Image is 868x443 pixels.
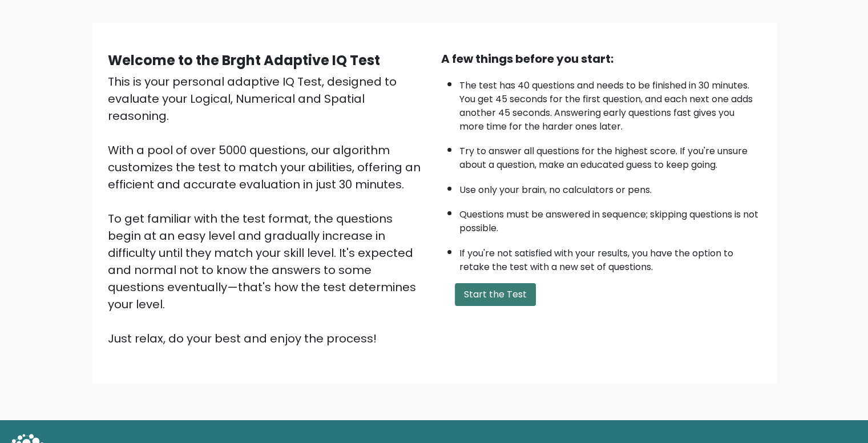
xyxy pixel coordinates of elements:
li: Use only your brain, no calculators or pens. [459,178,761,197]
b: Welcome to the Brght Adaptive IQ Test [108,51,380,70]
li: If you're not satisfied with your results, you have the option to retake the test with a new set ... [459,241,761,274]
div: This is your personal adaptive IQ Test, designed to evaluate your Logical, Numerical and Spatial ... [108,73,427,347]
button: Start the Test [455,283,536,306]
li: The test has 40 questions and needs to be finished in 30 minutes. You get 45 seconds for the firs... [459,73,761,134]
li: Try to answer all questions for the highest score. If you're unsure about a question, make an edu... [459,139,761,172]
li: Questions must be answered in sequence; skipping questions is not possible. [459,202,761,235]
div: A few things before you start: [441,50,761,67]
